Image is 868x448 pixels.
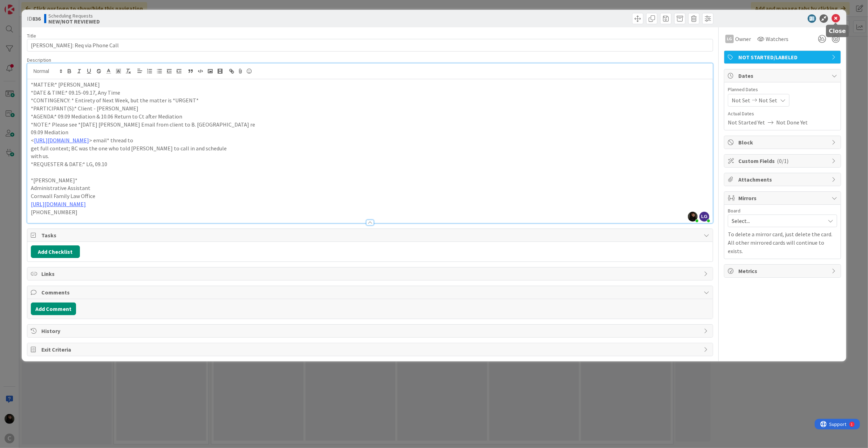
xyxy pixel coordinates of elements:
span: Actual Dates [728,110,837,117]
p: Administrative Assistant [31,184,709,192]
input: type card name here... [27,39,713,52]
div: LG [725,35,734,43]
span: Board [728,208,740,213]
p: Cornwall Family Law Office [31,192,709,200]
span: Select... [732,216,821,226]
span: Tasks [41,231,700,239]
p: *NOTE:* Please see *[DATE] [PERSON_NAME] Email from client to B. [GEOGRAPHIC_DATA] re [31,121,709,129]
span: Description [27,57,51,63]
span: Attachments [738,175,828,184]
div: 1 [36,3,38,8]
span: Watchers [766,35,788,43]
span: Not Set [732,96,750,104]
span: Mirrors [738,194,828,202]
p: < > email* thread to [31,136,709,144]
b: NEW/NOT REVIEWED [48,19,100,24]
p: *DATE & TIME:* 09.15-09.17, Any Time [31,89,709,97]
button: Add Comment [31,303,76,315]
a: [URL][DOMAIN_NAME] [34,137,89,144]
span: Links [41,270,700,278]
p: To delete a mirror card, just delete the card. All other mirrored cards will continue to exists. [728,230,837,255]
p: [PHONE_NUMBER] [31,208,709,216]
p: *AGENDA:* 09.09 Mediation & 10.06 Return to Ct after Mediation [31,113,709,121]
span: History [41,327,700,335]
span: Planned Dates [728,86,837,93]
span: ( 0/1 ) [777,157,788,164]
label: Title [27,33,36,39]
button: Add Checklist [31,245,80,258]
p: *CONTINGENCY: * Entirety of Next Week, but the matter is *URGENT* [31,96,709,104]
span: Exit Criteria [41,345,700,354]
span: Dates [738,72,828,80]
span: Metrics [738,267,828,275]
span: Not Done Yet [776,118,808,127]
p: get full context; BC was the one who told [PERSON_NAME] to call in and schedule [31,144,709,152]
span: LG [699,212,709,222]
span: Not Set [759,96,777,104]
p: *[PERSON_NAME]* [31,176,709,184]
p: *REQUESTER & DATE:* LG, 09.10 [31,160,709,168]
p: *MATTER:* [PERSON_NAME] [31,81,709,89]
h5: Close [829,28,846,34]
span: Block [738,138,828,147]
span: ID [27,14,41,23]
b: 836 [32,15,41,22]
a: [URL][DOMAIN_NAME] [31,201,86,208]
img: xZDIgFEXJ2bLOewZ7ObDEULuHMaA3y1N.PNG [688,212,698,222]
span: NOT STARTED/LABELED [738,53,828,61]
span: Comments [41,288,700,297]
span: Not Started Yet [728,118,765,127]
span: Scheduling Requests [48,13,100,19]
span: Custom Fields [738,157,828,165]
p: *PARTICIPANT(S):* Client - [PERSON_NAME] [31,104,709,113]
span: Support [15,1,32,9]
span: Owner [735,35,751,43]
p: 09.09 Mediation [31,128,709,136]
p: with us. [31,152,709,160]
